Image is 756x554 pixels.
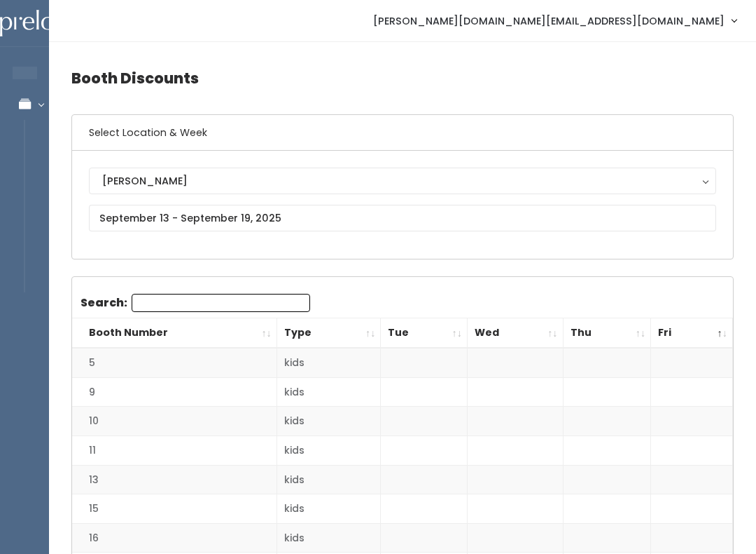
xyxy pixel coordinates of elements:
button: [PERSON_NAME] [89,168,716,194]
td: kids [276,494,381,524]
td: 10 [72,407,276,436]
td: kids [276,377,381,407]
td: 11 [72,436,276,466]
td: kids [276,523,381,553]
th: Fri: activate to sort column descending [651,318,733,349]
h4: Booth Discounts [71,59,734,97]
th: Type: activate to sort column ascending [276,318,381,349]
input: Search: [132,294,310,312]
td: kids [276,436,381,466]
label: Search: [80,294,310,312]
td: 16 [72,523,276,553]
td: 13 [72,465,276,494]
td: kids [276,465,381,494]
th: Thu: activate to sort column ascending [563,318,651,349]
td: kids [276,407,381,436]
div: [PERSON_NAME] [102,173,703,189]
a: [PERSON_NAME][DOMAIN_NAME][EMAIL_ADDRESS][DOMAIN_NAME] [359,6,750,36]
td: 15 [72,494,276,524]
input: September 13 - September 19, 2025 [89,205,716,231]
th: Booth Number: activate to sort column ascending [72,318,276,349]
span: [PERSON_NAME][DOMAIN_NAME][EMAIL_ADDRESS][DOMAIN_NAME] [373,13,724,29]
td: 5 [72,348,276,377]
h6: Select Location & Week [72,115,733,151]
td: kids [276,348,381,377]
th: Wed: activate to sort column ascending [468,318,563,349]
td: 9 [72,377,276,407]
th: Tue: activate to sort column ascending [381,318,468,349]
